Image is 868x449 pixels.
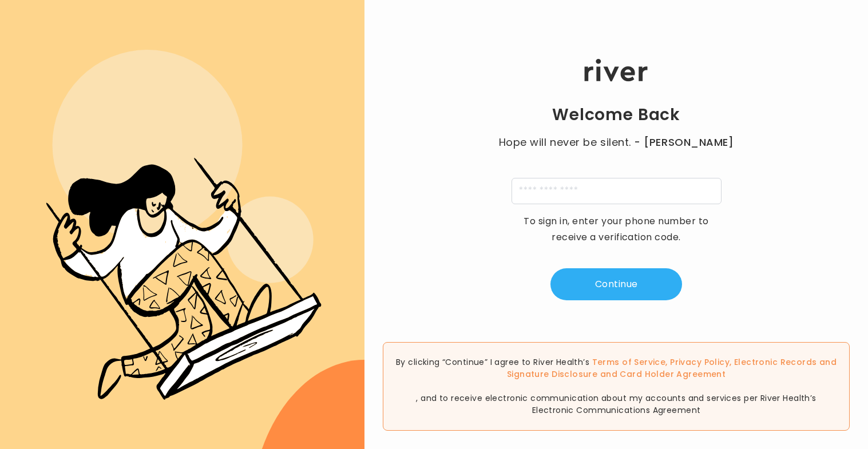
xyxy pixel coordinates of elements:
p: Hope will never be silent. [487,134,745,150]
a: Electronic Records and Signature Disclosure [507,356,837,380]
p: To sign in, enter your phone number to receive a verification code. [516,213,716,245]
a: Terms of Service [592,356,666,368]
span: , and to receive electronic communication about my accounts and services per River Health’s Elect... [416,392,816,416]
a: Privacy Policy [670,356,730,368]
div: By clicking “Continue” I agree to River Health’s [383,342,850,431]
span: - [PERSON_NAME] [634,134,734,150]
button: Continue [550,268,682,300]
a: Card Holder Agreement [620,368,726,380]
h1: Welcome Back [552,105,680,125]
span: , , and [395,356,838,392]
